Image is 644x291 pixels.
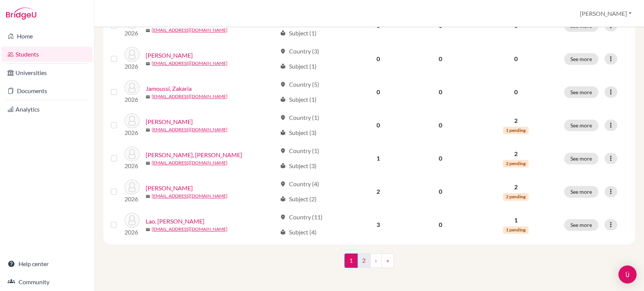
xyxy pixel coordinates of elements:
[152,193,227,199] a: [EMAIL_ADDRESS][DOMAIN_NAME]
[280,130,286,136] span: local_library
[146,117,193,126] a: [PERSON_NAME]
[2,256,92,271] a: Help center
[280,113,319,122] div: Country (1)
[146,28,150,33] span: mail
[476,87,555,96] p: 0
[280,161,317,170] div: Subject (3)
[348,75,408,109] td: 0
[280,163,286,169] span: local_library
[408,42,472,75] td: 0
[503,160,529,167] span: 2 pending
[564,153,598,164] button: See more
[280,29,317,38] div: Subject (1)
[124,80,140,95] img: Jamoussi, Zakaria
[146,161,150,165] span: mail
[280,128,317,137] div: Subject (3)
[280,228,317,237] div: Subject (4)
[476,54,555,63] p: 0
[124,47,140,62] img: Hendah, Mohamed
[2,102,92,117] a: Analytics
[280,115,286,121] span: location_on
[152,126,227,133] a: [EMAIL_ADDRESS][DOMAIN_NAME]
[146,61,150,66] span: mail
[503,193,529,201] span: 2 pending
[280,179,319,188] div: Country (4)
[146,194,150,199] span: mail
[280,146,319,155] div: Country (1)
[564,53,598,65] button: See more
[2,274,92,289] a: Community
[280,81,286,87] span: location_on
[381,253,394,268] a: »
[124,128,140,137] p: 2026
[476,149,555,158] p: 2
[408,109,472,142] td: 0
[124,113,140,128] img: Jenkins, Henry
[146,51,193,60] a: [PERSON_NAME]
[280,30,286,36] span: local_library
[408,175,472,208] td: 0
[2,29,92,44] a: Home
[124,161,140,170] p: 2026
[370,253,382,268] a: ›
[476,116,555,125] p: 2
[280,47,319,56] div: Country (3)
[618,265,636,283] div: Open Intercom Messenger
[152,60,227,67] a: [EMAIL_ADDRESS][DOMAIN_NAME]
[348,142,408,175] td: 1
[280,148,286,154] span: location_on
[124,228,140,237] p: 2026
[564,119,598,131] button: See more
[124,146,140,161] img: Kabbaj, Mohammed Abdelmalek
[124,62,140,71] p: 2026
[564,186,598,198] button: See more
[408,75,472,109] td: 0
[2,83,92,98] a: Documents
[348,42,408,75] td: 0
[348,109,408,142] td: 0
[280,181,286,187] span: location_on
[146,227,150,232] span: mail
[576,6,635,21] button: [PERSON_NAME]
[357,253,370,268] a: 2
[124,195,140,204] p: 2026
[2,47,92,62] a: Students
[146,128,150,132] span: mail
[280,63,286,69] span: local_library
[476,216,555,225] p: 1
[280,229,286,235] span: local_library
[146,95,150,99] span: mail
[280,96,286,103] span: local_library
[280,196,286,202] span: local_library
[146,84,192,93] a: Jamoussi, Zakaria
[2,65,92,80] a: Universities
[280,213,323,222] div: Country (11)
[146,184,193,193] a: [PERSON_NAME]
[344,253,358,268] span: 1
[6,8,36,20] img: Bridge-U
[564,86,598,98] button: See more
[503,226,529,234] span: 1 pending
[503,127,529,134] span: 1 pending
[344,253,394,274] nav: ...
[146,217,204,226] a: Lao, [PERSON_NAME]
[408,208,472,241] td: 0
[152,93,227,100] a: [EMAIL_ADDRESS][DOMAIN_NAME]
[146,150,242,159] a: [PERSON_NAME], [PERSON_NAME]
[408,142,472,175] td: 0
[476,182,555,191] p: 2
[152,159,227,166] a: [EMAIL_ADDRESS][DOMAIN_NAME]
[280,214,286,220] span: location_on
[124,213,140,228] img: Lao, Paradis
[280,95,317,104] div: Subject (1)
[124,29,140,38] p: 2026
[280,195,317,204] div: Subject (2)
[348,175,408,208] td: 2
[564,219,598,231] button: See more
[152,27,227,34] a: [EMAIL_ADDRESS][DOMAIN_NAME]
[348,208,408,241] td: 3
[124,179,140,195] img: Laha, Anushka
[152,226,227,233] a: [EMAIL_ADDRESS][DOMAIN_NAME]
[280,62,317,71] div: Subject (1)
[280,80,319,89] div: Country (5)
